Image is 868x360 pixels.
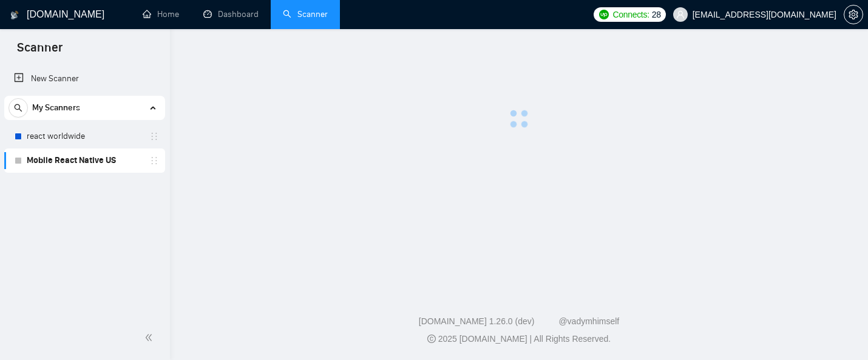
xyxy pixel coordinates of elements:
a: homeHome [143,9,179,19]
li: My Scanners [4,96,165,173]
img: logo [10,5,19,25]
a: react worldwide [27,124,142,148]
a: Mobile React Native US [27,148,142,173]
div: 2025 [DOMAIN_NAME] | All Rights Reserved. [180,333,858,345]
a: [DOMAIN_NAME] 1.26.0 (dev) [419,316,535,326]
span: double-left [144,332,157,344]
a: New Scanner [14,67,155,91]
span: copyright [427,335,436,343]
span: setting [844,10,863,19]
span: search [9,104,27,112]
button: setting [844,5,863,24]
a: setting [844,10,863,19]
li: New Scanner [4,67,165,91]
a: dashboardDashboard [203,9,259,19]
span: Connects: [612,8,649,21]
a: searchScanner [283,9,328,19]
a: @vadymhimself [558,316,619,326]
span: user [676,10,685,19]
span: My Scanners [32,96,80,120]
button: search [8,98,28,118]
span: holder [149,132,159,141]
span: holder [149,156,159,165]
img: upwork-logo.png [599,10,609,19]
span: 28 [652,8,661,21]
span: Scanner [7,39,72,64]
